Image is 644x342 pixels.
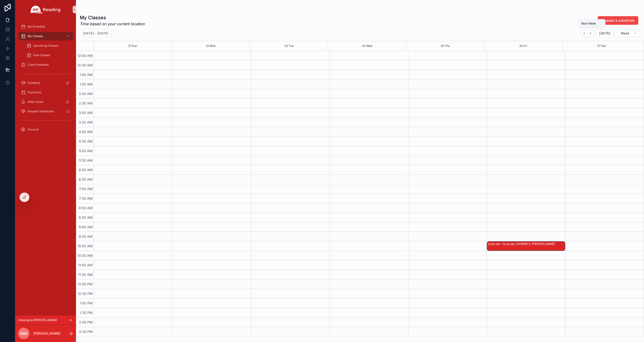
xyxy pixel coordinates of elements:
span: [DATE] [599,31,610,35]
button: 27 Sat [597,41,606,51]
span: Viewing as [PERSON_NAME] [18,318,57,322]
span: Request a substitute [602,18,635,23]
span: 2:30 PM [78,330,94,334]
a: Request Substitutes [18,107,73,116]
span: 1:30 PM [79,311,94,315]
span: Help Center [28,100,44,104]
span: 1:30 AM [78,82,94,86]
span: 10:00 AM [76,244,94,248]
span: Payments [28,90,41,94]
button: 26 Fri [519,41,527,51]
span: 12:30 AM [76,63,94,67]
span: My Schedule [28,25,45,29]
span: Account [28,128,39,131]
span: Academy [28,81,40,85]
span: 12:00 PM [76,282,94,286]
span: 7:30 AM [78,196,94,200]
span: 4:30 AM [78,139,94,143]
span: 10:30 AM [76,253,94,258]
span: 4:00 AM [78,130,94,134]
a: Past Classes [24,51,73,59]
div: 10:00 AM – 10:30 AM [488,242,516,247]
button: 23 Tue [284,41,294,51]
span: 5:00 AM [78,149,94,153]
span: 9:30 AM [78,234,94,238]
a: My Schedule [18,22,73,31]
span: 2:00 AM [78,92,94,96]
span: My Classes [28,34,43,38]
span: Class Feedback [28,63,49,67]
span: 6:30 AM [78,177,94,181]
a: Help Center [18,98,73,106]
button: 22 Mon [206,41,216,51]
a: My Classes [18,32,73,40]
button: Next [588,30,594,37]
a: Account [18,125,73,134]
button: Week [617,30,640,37]
span: Upcoming Classes [33,44,58,48]
span: 8:00 AM [78,206,94,210]
a: Class Feedback [18,60,73,69]
span: 9:00 AM [78,225,94,229]
span: 1:00 PM [79,301,94,305]
div: JOURNEI S, [PERSON_NAME] [516,242,565,246]
span: . [598,22,602,25]
span: 3:30 AM [78,120,94,124]
span: Past Classes [33,53,50,57]
a: Upcoming Classes [24,41,73,50]
a: Academy [18,79,73,87]
button: Back [581,30,588,37]
span: 5:30 AM [78,158,94,162]
span: 7:00 AM [78,187,94,191]
span: 11:00 AM [77,263,94,267]
a: Payments [18,88,73,97]
button: 24 Wed [362,41,372,51]
div: scrollable content [15,19,76,140]
h2: [DATE] – [DATE] [83,31,108,36]
span: Next Week [581,22,596,25]
h1: My Classes [80,14,145,21]
em: Time based on your current location [80,21,145,27]
button: 25 Thu [441,41,450,51]
span: 2:30 AM [78,101,94,105]
span: 12:00 AM [76,54,94,58]
span: MM [20,331,27,336]
span: Request Substitutes [28,109,54,113]
span: Week [620,31,630,35]
span: 11:30 AM [77,273,94,277]
button: 21 Sun [128,41,137,51]
img: App logo [31,6,61,13]
span: 6:00 AM [78,168,94,172]
span: 8:30 AM [78,215,94,219]
button: [DATE] [596,30,613,37]
div: 10:00 AM – 10:30 AMJOURNEI S, [PERSON_NAME] [487,242,565,251]
span: 1:00 AM [78,73,94,77]
button: Request a substitute [598,16,638,25]
span: 3:00 AM [78,111,94,115]
p: [PERSON_NAME] [33,331,61,336]
span: 2:00 PM [78,320,94,324]
span: 12:30 PM [76,292,94,296]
